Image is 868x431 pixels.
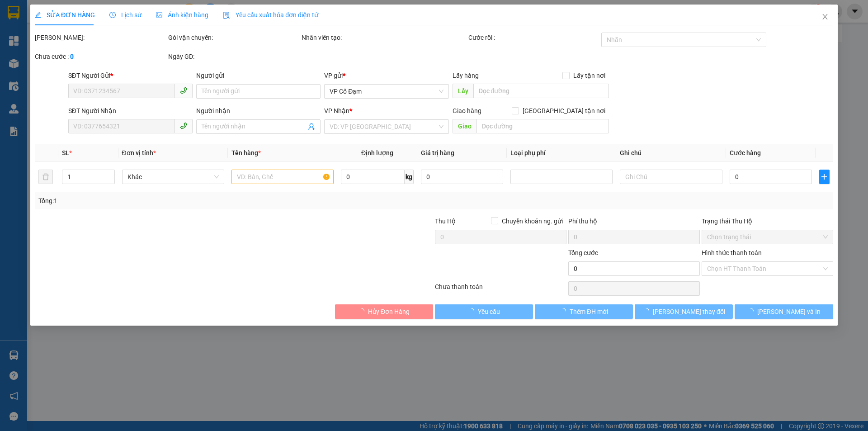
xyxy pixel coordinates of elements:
div: Trạng thái Thu Hộ [702,216,833,226]
div: Ngày GD: [168,52,300,62]
span: phone [180,122,187,129]
span: Lấy hàng [453,72,479,79]
span: edit [35,12,41,18]
div: Tổng: 1 [38,196,335,206]
span: loading [747,308,757,314]
span: Giá trị hàng [421,149,454,156]
span: close [821,13,829,20]
div: [PERSON_NAME]: [35,33,166,43]
span: Yêu cầu [478,307,500,317]
span: Hủy Đơn Hàng [368,307,410,317]
input: VD: Bàn, Ghế [231,170,334,184]
span: Lịch sử [109,11,142,19]
span: loading [358,308,368,314]
button: delete [38,170,53,184]
input: Dọc đường [473,84,609,98]
span: Giao hàng [453,107,481,114]
span: Lấy tận nơi [570,71,609,81]
span: SL [62,149,70,156]
span: Định lượng [361,149,393,156]
span: loading [468,308,478,314]
span: Chuyển khoản ng. gửi [498,216,566,226]
span: SỬA ĐƠN HÀNG [35,11,95,19]
button: Yêu cầu [435,304,533,319]
span: Chọn trạng thái [707,230,828,244]
span: Thu Hộ [435,218,456,225]
span: VP Cổ Đạm [330,85,443,98]
input: Ghi Chú [620,170,722,184]
span: Đơn vị tính [122,149,156,156]
span: loading [560,308,570,314]
div: Chưa cước : [35,52,166,62]
div: Gói vận chuyển: [168,33,300,43]
span: Giao [453,119,476,133]
div: SĐT Người Nhận [68,106,193,116]
button: Thêm ĐH mới [535,304,633,319]
span: Cước hàng [730,149,761,156]
span: [GEOGRAPHIC_DATA] tận nơi [519,106,609,116]
label: Hình thức thanh toán [702,249,762,256]
b: 0 [70,53,74,60]
div: Người gửi [196,71,321,81]
span: plus [820,173,829,180]
span: Tổng cước [568,249,598,256]
span: Khác [127,170,219,184]
button: [PERSON_NAME] và In [735,304,833,319]
span: [PERSON_NAME] thay đổi [653,307,725,317]
span: Lấy [453,84,473,98]
div: Nhân viên tạo: [302,33,467,43]
span: Ảnh kiện hàng [156,11,208,19]
div: SĐT Người Gửi [68,71,193,81]
span: clock-circle [109,12,116,18]
button: plus [819,170,829,184]
div: Người nhận [196,106,321,116]
img: icon [223,12,230,19]
span: loading [643,308,653,314]
span: Tên hàng [231,149,261,156]
button: [PERSON_NAME] thay đổi [635,304,733,319]
th: Loại phụ phí [507,144,616,162]
span: [PERSON_NAME] và In [757,307,821,317]
input: Dọc đường [476,119,609,133]
button: Close [812,5,838,30]
button: Hủy Đơn Hàng [335,304,433,319]
div: Phí thu hộ [568,216,700,230]
span: kg [405,170,414,184]
span: phone [180,87,187,94]
span: Thêm ĐH mới [570,307,608,317]
th: Ghi chú [617,144,726,162]
div: Chưa thanh toán [434,282,567,298]
span: Yêu cầu xuất hóa đơn điện tử [223,11,318,19]
div: Cước rồi : [468,33,600,43]
span: VP Nhận [325,107,350,114]
span: user-add [308,123,316,130]
div: VP gửi [325,71,449,81]
span: picture [156,12,162,18]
